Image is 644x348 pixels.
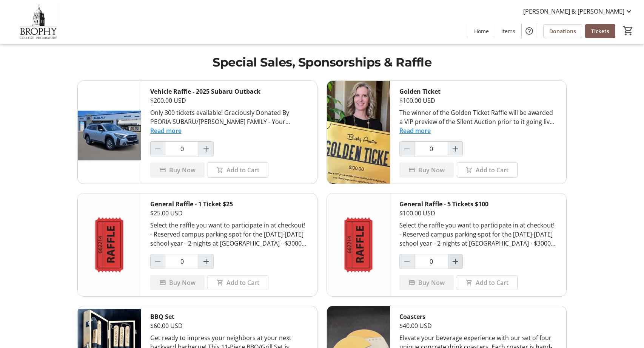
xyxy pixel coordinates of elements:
button: Increment by one [199,142,213,156]
span: Home [474,27,489,35]
img: General Raffle - 1 Ticket $25 [78,193,141,296]
a: Donations [543,24,582,38]
a: Home [468,24,495,38]
span: [PERSON_NAME] & [PERSON_NAME] [523,7,624,16]
h1: Special Sales, Sponsorships & Raffle [77,53,567,71]
button: Read more [150,126,182,135]
button: Increment by one [448,142,462,156]
button: Cart [621,24,635,37]
input: General Raffle - 1 Ticket $25 Quantity [165,254,199,269]
span: Tickets [591,27,609,35]
div: $200.00 USD [150,96,308,105]
div: The winner of the Golden Ticket Raffle will be awarded a VIP preview of the Silent Auction prior ... [399,108,557,126]
img: Brophy College Preparatory 's Logo [5,3,72,41]
input: Vehicle Raffle - 2025 Subaru Outback Quantity [165,141,199,156]
span: Items [501,27,515,35]
div: Coasters [399,312,557,321]
div: $25.00 USD [150,209,308,218]
img: General Raffle - 5 Tickets $100 [327,193,390,296]
div: $60.00 USD [150,321,308,330]
div: General Raffle - 5 Tickets $100 [399,200,557,209]
a: Items [495,24,521,38]
button: [PERSON_NAME] & [PERSON_NAME] [517,5,639,17]
img: Golden Ticket [327,81,390,184]
img: Vehicle Raffle - 2025 Subaru Outback [78,81,141,184]
span: Donations [549,27,576,35]
button: Help [522,23,537,39]
div: $40.00 USD [399,321,557,330]
div: General Raffle - 1 Ticket $25 [150,200,308,209]
input: General Raffle - 5 Tickets $100 Quantity [414,254,448,269]
input: Golden Ticket Quantity [414,141,448,156]
div: $100.00 USD [399,209,557,218]
button: Read more [399,126,431,135]
div: Only 300 tickets available! Graciously Donated By PEORIA SUBARU/[PERSON_NAME] FAMILY - Your Great... [150,108,308,126]
button: Increment by one [448,254,462,269]
div: Golden Ticket [399,87,557,96]
div: $100.00 USD [399,96,557,105]
a: Tickets [585,24,615,38]
div: Select the raffle you want to participate in at checkout! - Reserved campus parking spot for the ... [399,221,557,248]
div: Vehicle Raffle - 2025 Subaru Outback [150,87,308,96]
button: Increment by one [199,254,213,269]
div: BBQ Set [150,312,308,321]
div: Select the raffle you want to participate in at checkout! - Reserved campus parking spot for the ... [150,221,308,248]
